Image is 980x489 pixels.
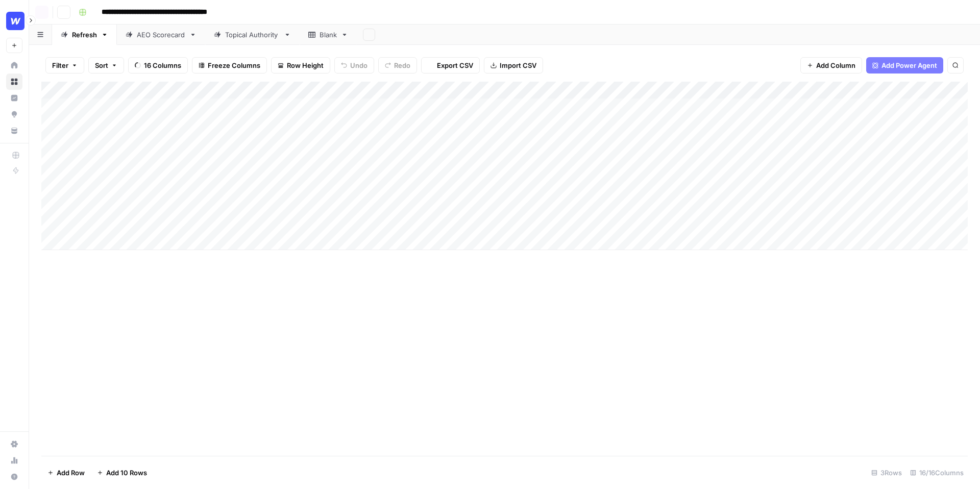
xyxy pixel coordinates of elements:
[287,60,324,70] span: Row Height
[500,60,536,70] span: Import CSV
[816,60,855,70] span: Add Column
[6,106,22,123] a: Opportunities
[421,57,480,74] button: Export CSV
[57,468,85,478] span: Add Row
[192,57,267,74] button: Freeze Columns
[300,25,357,45] a: Blank
[6,8,22,34] button: Workspace: Webflow
[6,436,22,452] a: Settings
[6,469,22,485] button: Help + Support
[225,30,280,40] div: Topical Authority
[6,452,22,469] a: Usage
[867,464,906,481] div: 3 Rows
[394,60,410,70] span: Redo
[334,57,374,74] button: Undo
[208,60,260,70] span: Freeze Columns
[45,57,84,74] button: Filter
[106,468,147,478] span: Add 10 Rows
[378,57,417,74] button: Redo
[41,464,91,481] button: Add Row
[906,464,968,481] div: 16/16 Columns
[6,12,24,30] img: Webflow Logo
[320,30,337,40] div: Blank
[88,57,124,74] button: Sort
[6,57,22,74] a: Home
[881,60,937,70] span: Add Power Agent
[52,25,117,45] a: Refresh
[52,60,68,70] span: Filter
[128,57,188,74] button: 16 Columns
[437,60,473,70] span: Export CSV
[484,57,543,74] button: Import CSV
[271,57,330,74] button: Row Height
[137,30,185,40] div: AEO Scorecard
[350,60,367,70] span: Undo
[117,25,205,45] a: AEO Scorecard
[144,60,181,70] span: 16 Columns
[91,464,153,481] button: Add 10 Rows
[95,60,108,70] span: Sort
[6,90,22,106] a: Insights
[866,57,943,74] button: Add Power Agent
[800,57,862,74] button: Add Column
[72,30,97,40] div: Refresh
[205,25,300,45] a: Topical Authority
[6,123,22,139] a: Your Data
[6,74,22,90] a: Browse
